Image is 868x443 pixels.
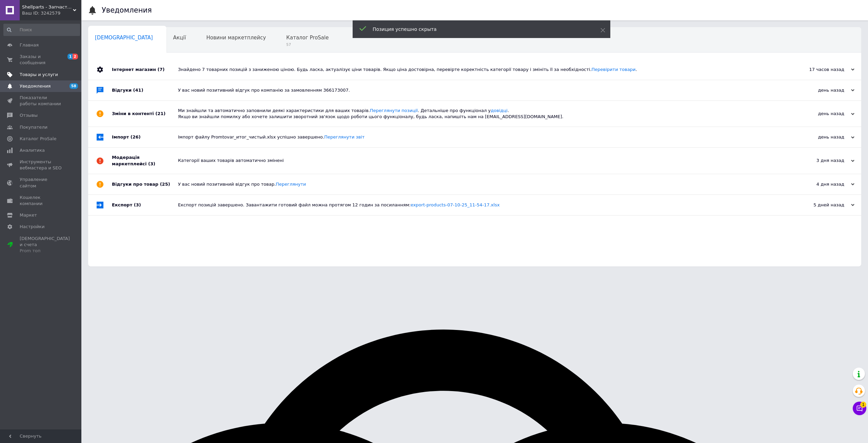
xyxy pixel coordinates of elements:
[373,26,584,33] div: Позиция успешно скрыта
[20,95,63,107] span: Показатели работы компании
[178,158,787,164] div: Категорії ваших товарів автоматично змінені
[592,67,636,72] a: Перевірити товари
[22,4,73,10] span: Shellparts - Запчасти для вашего автомобиля
[411,202,500,207] a: export-products-07-10-25_11-54-17.xlsx
[70,83,78,89] span: 58
[20,212,37,218] span: Маркет
[112,148,178,173] div: Модерація маркетплейсі
[787,202,854,208] div: 5 дней назад
[148,161,155,166] span: (3)
[3,24,80,36] input: Поиск
[112,101,178,127] div: Зміни в контенті
[20,112,38,118] span: Отзывы
[324,134,364,140] a: Переглянути звіт
[22,10,81,16] div: Ваш ID: 3242579
[112,195,178,215] div: Експорт
[112,80,178,100] div: Відгуки
[20,159,63,171] span: Инструменты вебмастера и SEO
[20,236,70,254] span: [DEMOGRAPHIC_DATA] и счета
[787,67,854,73] div: 17 часов назад
[178,108,787,120] div: Ми знайшли та автоматично заповнили деякі характеристики для ваших товарів. . Детальніше про функ...
[20,83,51,89] span: Уведомления
[20,147,45,153] span: Аналитика
[157,67,164,72] span: (7)
[112,127,178,147] div: Імпорт
[787,111,854,117] div: день назад
[860,402,866,408] span: 1
[20,54,63,66] span: Заказы и сообщения
[787,87,854,93] div: день назад
[112,174,178,195] div: Відгуки про товар
[20,124,47,130] span: Покупатели
[20,195,63,207] span: Кошелек компании
[20,177,63,189] span: Управление сайтом
[787,181,854,187] div: 4 дня назад
[787,134,854,140] div: день назад
[491,108,508,113] a: довідці
[133,88,143,93] span: (41)
[276,182,306,187] a: Переглянути
[95,35,153,41] span: [DEMOGRAPHIC_DATA]
[787,158,854,164] div: 3 дня назад
[286,35,329,41] span: Каталог ProSale
[370,108,418,113] a: Переглянути позиції
[178,87,787,93] div: У вас новий позитивний відгук про компанію за замовленням 366173007.
[20,42,39,48] span: Главная
[20,72,58,78] span: Товары и услуги
[131,134,141,140] span: (26)
[178,202,787,208] div: Експорт позицій завершено. Завантажити готовий файл можна протягом 12 годин за посиланням:
[112,59,178,80] div: Інтернет магазин
[286,42,329,47] span: 57
[102,6,152,14] h1: Уведомления
[73,54,78,59] span: 2
[20,136,56,142] span: Каталог ProSale
[160,182,170,187] span: (25)
[173,35,186,41] span: Акції
[178,67,787,73] div: Знайдено 7 товарних позицій з заниженою ціною. Будь ласка, актуалізує ціни товарів. Якщо ціна дос...
[853,402,866,415] button: Чат с покупателем1
[178,134,787,140] div: Імпорт файлу Promtovar_итог_чистый.xlsx успішно завершено.
[178,181,787,187] div: У вас новий позитивний відгук про товар.
[206,35,266,41] span: Новини маркетплейсу
[20,224,44,230] span: Настройки
[20,248,70,254] div: Prom топ
[67,54,73,59] span: 1
[134,202,141,207] span: (3)
[155,111,165,116] span: (21)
